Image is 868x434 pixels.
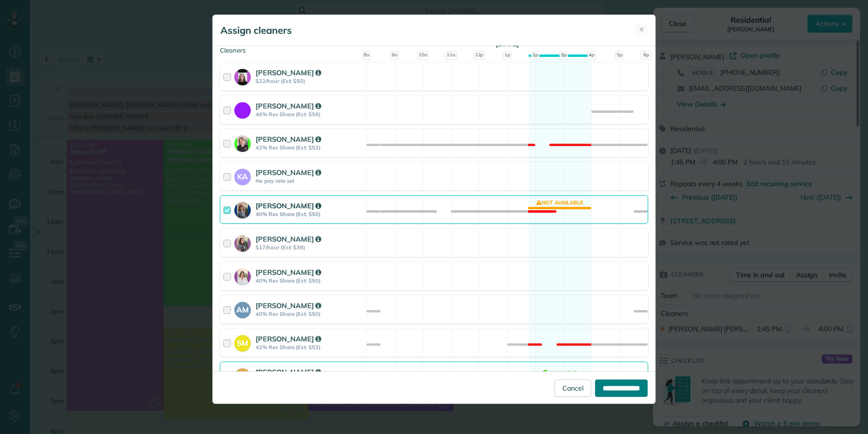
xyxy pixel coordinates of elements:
strong: [PERSON_NAME] [256,234,321,244]
div: Cleaners [220,46,648,49]
strong: KA [234,169,251,182]
strong: 40% Rev Share (Est: $50) [256,311,364,317]
strong: 42% Rev Share (Est: $53) [256,144,364,151]
h5: Assign cleaners [220,24,292,37]
strong: [PERSON_NAME] [256,101,321,110]
strong: [PERSON_NAME] [256,168,321,177]
span: ✕ [639,25,644,34]
strong: [PERSON_NAME] [256,68,321,77]
strong: 40% Rev Share (Est: $50) [256,211,364,217]
strong: AM [234,302,251,315]
a: Cancel [555,380,591,397]
strong: 40% Rev Share (Est: $50) [256,277,364,284]
strong: SM [234,335,251,349]
strong: [PERSON_NAME] [256,334,321,343]
strong: 42% Rev Share (Est: $53) [256,344,364,351]
strong: [PERSON_NAME] [256,301,321,310]
strong: 46% Rev Share (Est: $58) [256,111,364,118]
strong: No pay rate set [256,177,364,184]
strong: AL4 [234,368,251,381]
strong: $22/hour (Est: $50) [256,78,364,84]
strong: [PERSON_NAME] [256,201,321,210]
strong: $17/hour (Est: $38) [256,244,364,251]
strong: [PERSON_NAME] [256,135,321,144]
strong: [PERSON_NAME] [256,268,321,277]
strong: [PERSON_NAME] [256,367,321,377]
